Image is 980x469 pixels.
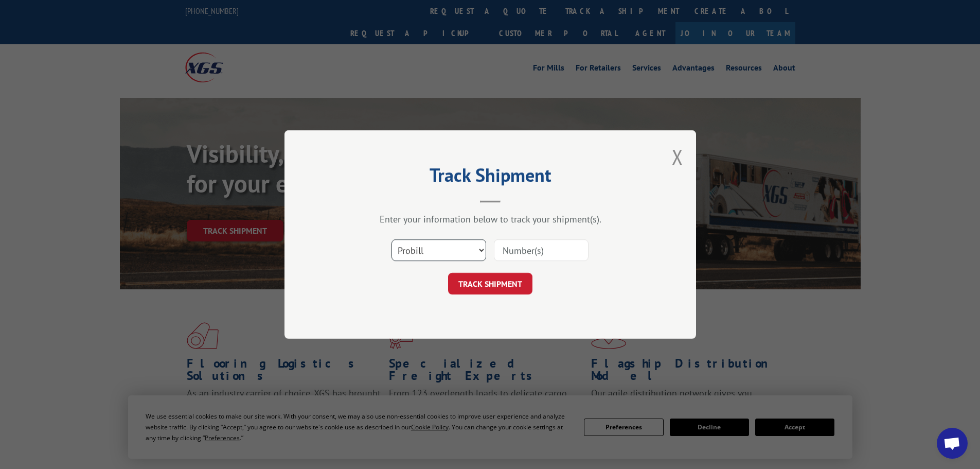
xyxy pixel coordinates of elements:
[336,168,645,187] h2: Track Shipment
[494,239,589,261] input: Number(s)
[937,428,968,459] div: Open chat
[448,273,532,294] button: TRACK SHIPMENT
[336,213,645,225] div: Enter your information below to track your shipment(s).
[672,143,683,170] button: Close modal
